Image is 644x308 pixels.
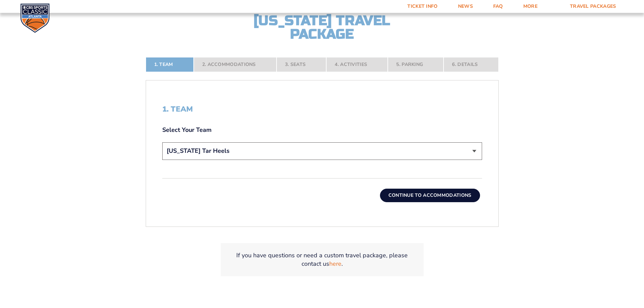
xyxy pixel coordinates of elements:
h2: 1. Team [162,105,482,114]
img: CBS Sports Classic [20,3,50,33]
h2: [US_STATE] Travel Package [248,14,397,41]
a: here [329,260,341,268]
button: Continue To Accommodations [380,189,480,202]
p: If you have questions or need a custom travel package, please contact us . [229,251,415,268]
label: Select Your Team [162,126,482,134]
